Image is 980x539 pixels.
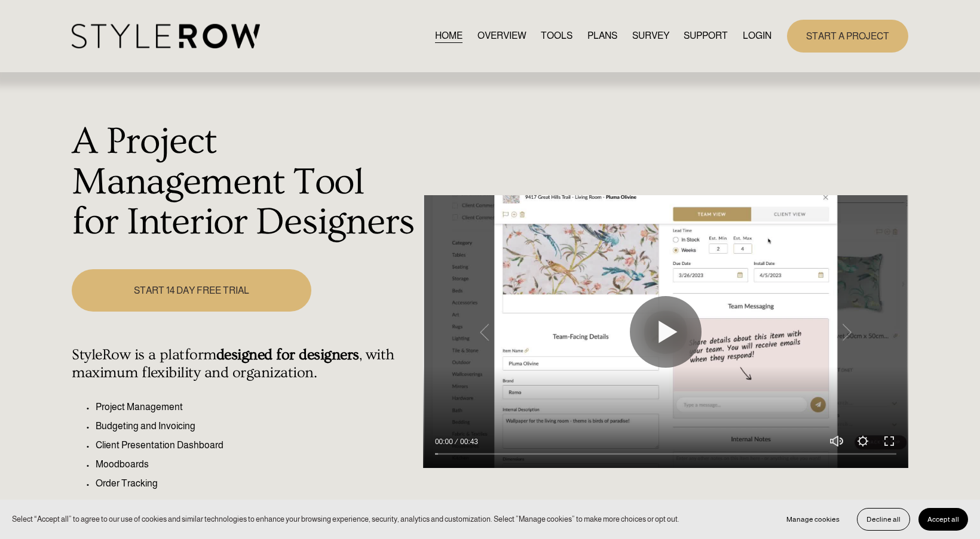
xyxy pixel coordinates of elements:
a: START 14 DAY FREE TRIAL [72,269,311,312]
a: folder dropdown [684,28,728,44]
p: Budgeting and Invoicing [96,419,416,433]
a: HOME [435,28,463,44]
span: Manage cookies [786,515,840,523]
span: SUPPORT [684,29,728,43]
a: SURVEY [632,28,669,44]
div: Duration [456,436,481,448]
input: Seek [435,450,896,458]
p: Project Management [96,400,416,414]
a: OVERVIEW [477,28,526,44]
h4: StyleRow is a platform , with maximum flexibility and organization. [72,346,416,382]
a: LOGIN [743,28,771,44]
button: Manage cookies [777,508,849,531]
button: Accept all [918,508,968,531]
div: Current time [435,436,456,448]
a: START A PROJECT [787,20,908,53]
p: Client Presentation Dashboard [96,438,416,452]
img: StyleRow [72,24,260,48]
button: Decline all [857,508,910,531]
p: Order Tracking [96,476,416,491]
p: Moodboards [96,457,416,472]
span: Accept all [927,515,959,523]
button: Play [630,296,702,368]
p: Select “Accept all” to agree to our use of cookies and similar technologies to enhance your brows... [12,513,679,525]
span: Decline all [866,515,901,523]
h1: A Project Management Tool for Interior Designers [72,122,416,243]
a: TOOLS [541,28,572,44]
strong: designed for designers [216,346,359,364]
a: PLANS [587,28,617,44]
